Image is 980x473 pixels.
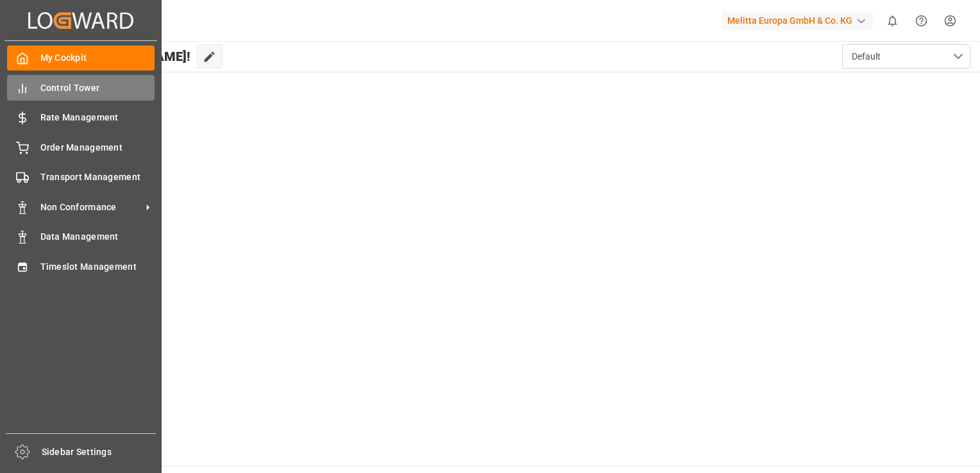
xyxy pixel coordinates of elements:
[7,105,155,130] a: Rate Management
[40,141,155,154] span: Order Management
[7,165,155,190] a: Transport Management
[40,260,155,274] span: Timeslot Management
[7,224,155,249] a: Data Management
[7,135,155,160] a: Order Management
[852,50,881,63] span: Default
[40,81,155,95] span: Control Tower
[40,170,155,184] span: Transport Management
[42,445,156,459] span: Sidebar Settings
[842,44,970,69] button: open menu
[7,254,155,279] a: Timeslot Management
[40,230,155,244] span: Data Management
[878,6,907,35] button: show 0 new notifications
[53,44,190,69] span: Hello [PERSON_NAME]!
[7,46,155,71] a: My Cockpit
[40,51,155,65] span: My Cockpit
[907,6,936,35] button: Help Center
[40,201,142,214] span: Non Conformance
[722,8,878,33] button: Melitta Europa GmbH & Co. KG
[722,12,873,30] div: Melitta Europa GmbH & Co. KG
[40,111,155,124] span: Rate Management
[7,75,155,100] a: Control Tower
